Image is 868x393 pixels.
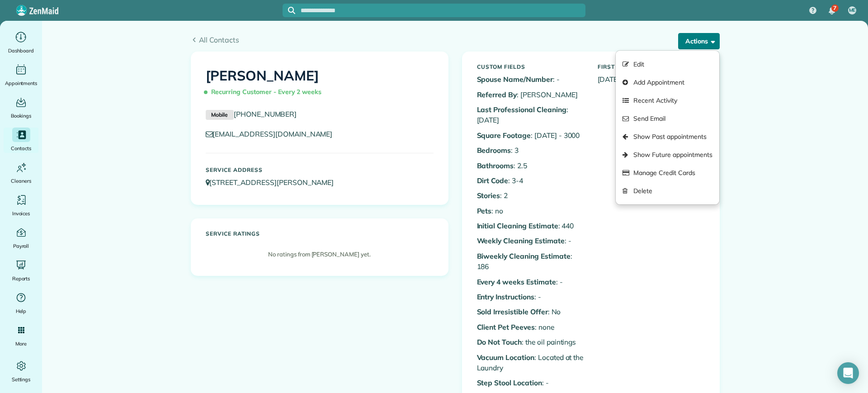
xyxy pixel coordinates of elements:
a: Delete [616,182,719,200]
a: Edit [616,55,719,73]
span: Reports [12,274,30,283]
p: [DATE] [598,74,705,85]
a: Invoices [4,193,38,218]
b: Sold Irresistible Offer [477,307,548,316]
span: Cleaners [11,176,31,185]
a: All Contacts [191,34,720,45]
p: No ratings from [PERSON_NAME] yet. [210,250,429,259]
a: Manage Credit Cards [616,164,719,182]
a: Settings [4,359,38,384]
a: Bookings [4,95,38,120]
b: Spouse Name/Number [477,75,553,84]
a: Show Future appointments [616,146,719,164]
a: Show Past appointments [616,128,719,146]
p: : the oil paintings [477,337,584,347]
b: Step Stool Location [477,378,542,387]
b: Client Pet Peeves [477,322,535,331]
small: Mobile [206,110,234,120]
a: Payroll [4,225,38,251]
p: : no [477,206,584,216]
p: : - [477,292,584,302]
p: : - [477,236,584,246]
span: Bookings [11,111,32,120]
button: Actions [678,33,720,49]
div: 7 unread notifications [822,1,841,21]
button: Focus search [283,7,295,14]
p: : 3-4 [477,175,584,186]
p: : 2 [477,190,584,201]
div: Open Intercom Messenger [837,362,859,384]
a: Appointments [4,62,38,88]
a: Send Email [616,109,719,128]
svg: Focus search [288,7,295,14]
a: Cleaners [4,160,38,185]
b: Biweekly Cleaning Estimate [477,251,571,260]
p: : 3 [477,145,584,156]
a: Add Appointment [616,73,719,91]
h1: [PERSON_NAME] [206,68,434,100]
p: : none [477,322,584,332]
b: Every 4 weeks Estimate [477,277,556,286]
p: : - [477,277,584,287]
span: More [15,339,27,348]
p: : - [477,378,584,388]
h5: Service Address [206,167,434,173]
p: : 186 [477,251,584,272]
h5: First Serviced On [598,64,705,70]
a: [STREET_ADDRESS][PERSON_NAME] [206,178,343,187]
p: : [DATE] - 3000 [477,130,584,141]
b: Last Professional Cleaning [477,105,566,114]
span: ME [849,7,856,14]
span: 7 [833,5,836,12]
h5: Service ratings [206,231,434,237]
b: Referred By [477,90,517,99]
span: All Contacts [199,34,720,45]
span: Settings [12,375,31,384]
b: Initial Cleaning Estimate [477,221,558,230]
b: Entry Instructions [477,292,534,301]
b: Do Not Touch [477,337,522,346]
b: Weekly Cleaning Estimate [477,236,565,245]
a: [EMAIL_ADDRESS][DOMAIN_NAME] [206,129,341,138]
span: Help [16,307,27,316]
a: Mobile[PHONE_NUMBER] [206,109,297,118]
span: Dashboard [8,46,34,55]
p: : [DATE] [477,104,584,126]
b: Pets [477,206,492,215]
a: Reports [4,258,38,283]
p: : - [477,74,584,85]
b: Stories [477,191,500,200]
a: Contacts [4,128,38,153]
p: : Located at the Laundry [477,352,584,374]
span: Payroll [13,241,29,251]
h5: Custom Fields [477,64,584,70]
span: Invoices [12,209,30,218]
a: Help [4,290,38,316]
b: Bathrooms [477,161,514,170]
b: Vacuum Location [477,353,534,362]
b: Dirt Code [477,176,509,185]
span: Recurring Customer - Every 2 weeks [206,84,325,100]
p: : [PERSON_NAME] [477,90,584,100]
span: Appointments [5,79,38,88]
p: : 2.5 [477,161,584,171]
a: Dashboard [4,30,38,55]
p: : 440 [477,221,584,231]
p: : No [477,307,584,317]
b: Bedrooms [477,146,511,155]
b: Square Footage [477,131,531,140]
a: Recent Activity [616,91,719,109]
span: Contacts [11,144,31,153]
